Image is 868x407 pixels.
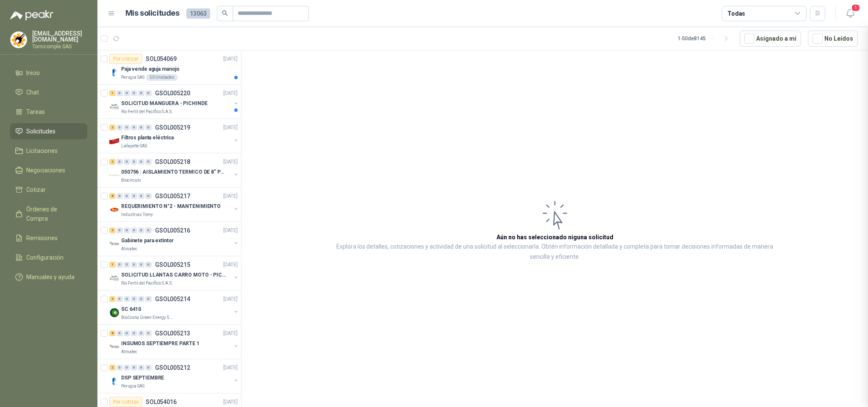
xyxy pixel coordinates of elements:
[186,8,210,19] span: 13063
[10,10,53,20] img: Logo peakr
[26,233,58,243] span: Remisiones
[10,230,87,246] a: Remisiones
[10,182,87,198] a: Cotizar
[26,88,39,97] span: Chat
[32,44,87,49] p: Tornicomple SAS
[10,201,87,227] a: Órdenes de Compra
[26,166,65,175] span: Negociaciones
[26,272,75,282] span: Manuales y ayuda
[727,9,745,18] div: Todas
[32,30,87,42] p: [EMAIL_ADDRESS][DOMAIN_NAME]
[11,32,27,48] img: Company Logo
[10,123,87,139] a: Solicitudes
[10,162,87,178] a: Negociaciones
[222,10,228,16] span: search
[26,185,46,194] span: Cotizar
[125,7,180,19] h1: Mis solicitudes
[10,65,87,81] a: Inicio
[26,253,64,262] span: Configuración
[10,249,87,266] a: Configuración
[851,4,860,12] span: 1
[10,104,87,120] a: Tareas
[26,68,40,78] span: Inicio
[843,6,858,21] button: 1
[26,146,58,155] span: Licitaciones
[10,269,87,285] a: Manuales y ayuda
[26,205,79,223] span: Órdenes de Compra
[10,143,87,159] a: Licitaciones
[26,107,45,116] span: Tareas
[26,127,55,136] span: Solicitudes
[10,84,87,100] a: Chat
